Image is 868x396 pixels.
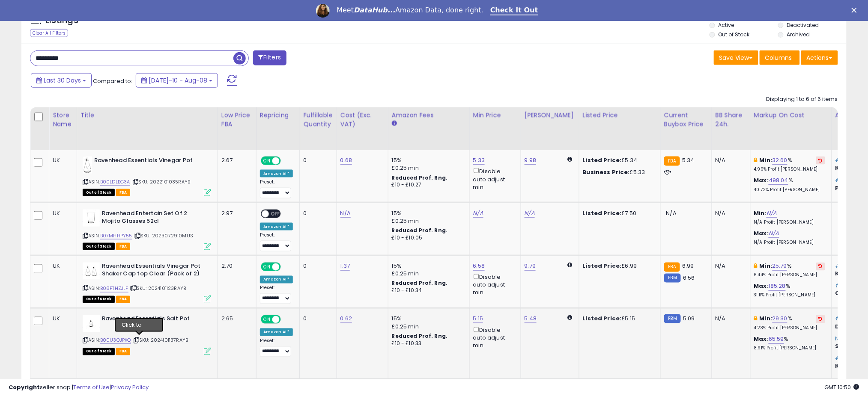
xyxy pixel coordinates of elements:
[835,156,856,164] span: #4,887
[392,174,448,181] b: Reduced Prof. Rng.
[269,210,283,218] span: OFF
[280,263,293,270] span: OFF
[760,315,773,323] b: Min:
[83,296,115,303] span: All listings that are currently out of stock and unavailable for purchase on Amazon
[754,263,825,278] div: %
[767,209,777,218] a: N/A
[392,234,463,242] div: £10 - £10.05
[583,263,654,270] div: £6.99
[100,178,130,186] a: B00LDLBG3A
[260,285,293,304] div: Preset:
[754,187,825,193] p: 40.72% Profit [PERSON_NAME]
[716,315,744,323] div: N/A
[392,263,463,270] div: 15%
[102,263,206,281] b: Ravenhead Essentials Vinegar Pot Shaker Cap top Clear (Pack of 2)
[769,335,784,344] a: 65.59
[716,210,744,217] div: N/A
[750,107,832,150] th: The percentage added to the cost of goods (COGS) that forms the calculator for Min & Max prices.
[754,177,825,192] div: %
[525,209,535,218] a: N/A
[714,50,758,65] button: Save View
[53,263,70,270] div: UK
[716,157,744,164] div: N/A
[754,111,828,120] div: Markup on Cost
[83,189,115,196] span: All listings that are currently out of stock and unavailable for purchase on Amazon
[473,156,485,165] a: 5.33
[262,263,272,270] span: ON
[131,178,191,185] span: | SKU: 2022101035RAYB
[116,243,131,250] span: FBA
[719,31,750,38] label: Out of Stock
[392,210,463,217] div: 15%
[392,340,463,348] div: £10 - £10.33
[583,262,622,270] b: Listed Price:
[260,328,293,336] div: Amazon AI *
[473,315,483,323] a: 5.15
[583,210,654,217] div: £7.50
[787,21,819,29] label: Deactivated
[260,338,293,358] div: Preset:
[83,315,100,332] img: 31S9lM0wkbL._SL40_.jpg
[392,120,397,127] small: Amazon Fees.
[835,262,859,270] span: #28,699
[754,209,767,217] b: Min:
[754,346,825,352] p: 8.91% Profit [PERSON_NAME]
[116,189,131,196] span: FBA
[260,232,293,251] div: Preset:
[100,337,131,344] a: B00U3OJPXQ
[83,315,211,354] div: ASIN:
[81,111,214,120] div: Title
[583,157,654,164] div: £5.34
[392,270,463,278] div: £0.25 min
[100,232,132,239] a: B07MHHPY55
[221,157,250,164] div: 2.67
[719,21,734,29] label: Active
[754,293,825,298] p: 31.11% Profit [PERSON_NAME]
[253,50,286,65] button: Filters
[340,156,352,165] a: 0.68
[316,4,330,18] img: Profile image for Georgie
[583,111,657,120] div: Listed Price
[716,263,744,270] div: N/A
[31,73,92,88] button: Last 30 Days
[134,232,193,239] span: | SKU: 2023072910MUS
[116,296,131,303] span: FBA
[754,335,769,343] b: Max:
[221,263,250,270] div: 2.70
[94,157,198,167] b: Ravenhead Essentials Vinegar Pot
[83,210,100,227] img: 31YvIaqNMdL._SL40_.jpg
[44,76,81,85] span: Last 30 Days
[769,176,788,185] a: 498.04
[583,168,630,176] b: Business Price:
[754,315,825,331] div: %
[262,157,272,165] span: ON
[111,383,149,391] a: Privacy Policy
[754,176,769,184] b: Max:
[392,315,463,323] div: 15%
[835,315,848,323] span: #84
[132,337,188,344] span: | SKU: 2024101137RAYB
[583,209,622,217] b: Listed Price:
[682,262,694,270] span: 6.99
[773,156,788,165] a: 32.60
[340,111,385,129] div: Cost (Exc. VAT)
[583,168,654,176] div: £5.33
[303,210,330,217] div: 0
[773,262,787,271] a: 25.79
[221,210,250,217] div: 2.97
[583,156,622,164] b: Listed Price:
[683,274,695,282] span: 6.56
[473,325,514,350] div: Disable auto adjust min
[83,263,211,302] div: ASIN:
[754,336,825,352] div: %
[683,315,695,323] span: 5.09
[260,223,293,231] div: Amazon AI *
[490,6,538,15] a: Check It Out
[769,229,779,238] a: N/A
[83,263,100,280] img: 31K2sRRfZeL._SL40_.jpg
[664,111,708,129] div: Current Buybox Price
[664,314,681,323] small: FBM
[392,227,448,234] b: Reduced Prof. Rng.
[760,262,773,270] b: Min:
[664,157,680,166] small: FBA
